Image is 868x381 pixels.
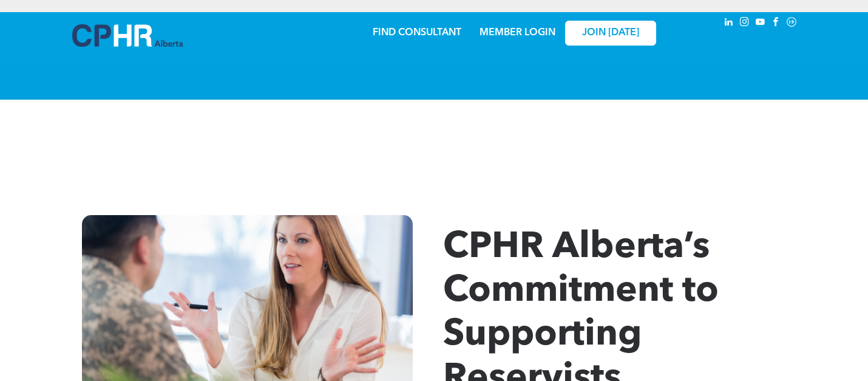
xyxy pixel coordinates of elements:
img: A blue and white logo for cp alberta [72,24,183,47]
a: instagram [737,15,751,32]
a: JOIN [DATE] [565,21,656,46]
a: FIND CONSULTANT [373,28,461,38]
a: facebook [769,15,782,32]
span: JOIN [DATE] [582,27,639,39]
a: linkedin [722,15,735,32]
a: youtube [753,15,767,32]
a: Social network [785,15,798,32]
a: MEMBER LOGIN [480,28,555,38]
